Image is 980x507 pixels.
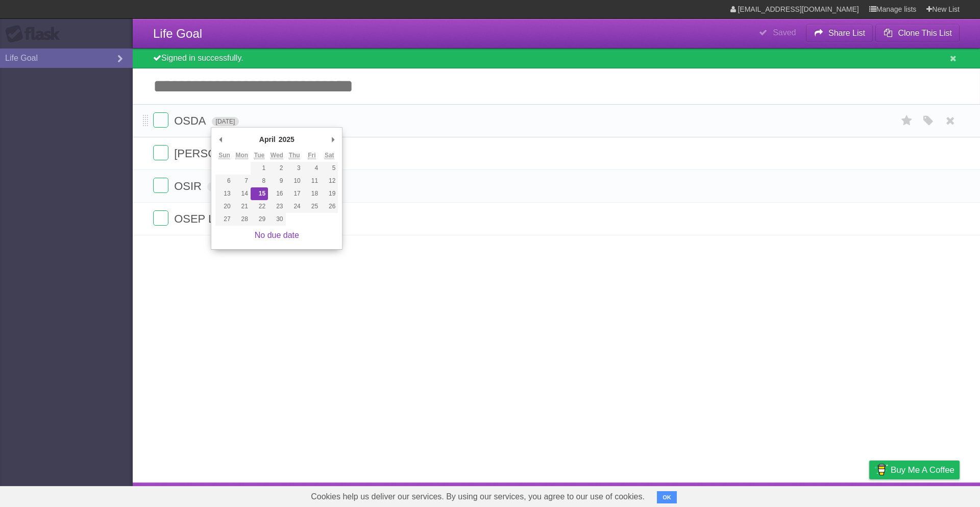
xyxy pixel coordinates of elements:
div: Flask [5,25,66,43]
span: OSEP Lab [174,212,230,225]
abbr: Saturday [325,152,334,159]
span: Life Goal [153,27,202,40]
button: 22 [251,200,268,213]
abbr: Thursday [289,152,300,159]
button: 21 [233,200,251,213]
span: OSIR [174,180,204,192]
button: Previous Month [215,132,226,147]
button: 23 [268,200,285,213]
button: Next Month [328,132,338,147]
abbr: Monday [235,152,248,159]
img: Buy me a coffee [874,461,888,478]
abbr: Tuesday [254,152,264,159]
button: 17 [286,187,303,200]
label: Done [153,210,168,226]
button: 20 [215,200,233,213]
a: Developers [767,485,808,504]
button: 25 [303,200,321,213]
button: 11 [303,175,321,187]
button: 30 [268,213,285,226]
button: 28 [233,213,251,226]
button: 4 [303,162,321,175]
button: OK [657,491,677,503]
button: 5 [321,162,338,175]
button: 6 [215,175,233,187]
button: 18 [303,187,321,200]
span: [PERSON_NAME] [174,147,269,160]
button: 13 [215,187,233,200]
a: No due date [255,231,299,239]
span: OSDA [174,114,208,127]
button: 27 [215,213,233,226]
abbr: Wednesday [271,152,283,159]
a: About [733,485,755,504]
abbr: Friday [308,152,315,159]
button: 10 [286,175,303,187]
span: Cookies help us deliver our services. By using our services, you agree to our use of cookies. [301,487,655,507]
span: [DATE] [212,117,239,126]
button: 8 [251,175,268,187]
button: 24 [286,200,303,213]
span: Buy me a coffee [891,461,954,479]
abbr: Sunday [218,152,230,159]
div: 2025 [277,132,296,147]
button: 26 [321,200,338,213]
div: Signed in successfully. [133,49,980,68]
button: 7 [233,175,251,187]
a: Terms [821,485,844,504]
button: 2 [268,162,285,175]
button: 9 [268,175,285,187]
span: [DATE] [207,182,235,191]
button: 15 [251,187,268,200]
a: Privacy [856,485,883,504]
button: 29 [251,213,268,226]
button: 19 [321,187,338,200]
label: Done [153,178,168,193]
button: 14 [233,187,251,200]
a: Suggest a feature [895,485,960,504]
button: 3 [286,162,303,175]
label: Done [153,145,168,160]
button: 1 [251,162,268,175]
button: 16 [268,187,285,200]
div: April [258,132,277,147]
button: 12 [321,175,338,187]
label: Done [153,112,168,128]
a: Buy me a coffee [869,461,960,479]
